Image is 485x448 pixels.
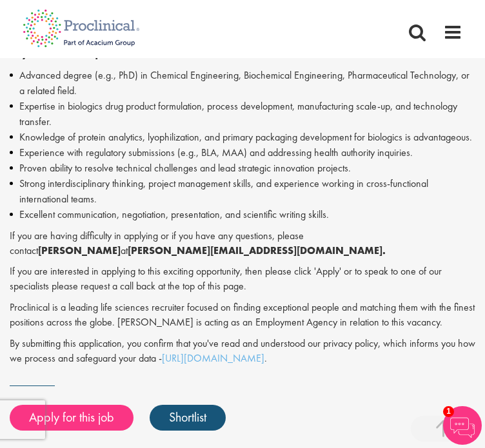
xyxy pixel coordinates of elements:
p: If you are having difficulty in applying or if you have any questions, please contact at [10,229,475,258]
a: Apply for this job [10,405,134,431]
li: Knowledge of protein analytics, lyophilization, and primary packaging development for biologics i... [10,130,475,145]
img: Chatbot [443,406,482,445]
li: Proven ability to resolve technical challenges and lead strategic innovation projects. [10,161,475,176]
li: Expertise in biologics drug product formulation, process development, manufacturing scale-up, and... [10,99,475,130]
strong: [PERSON_NAME] [38,244,121,257]
p: If you are interested in applying to this exciting opportunity, then please click 'Apply' or to s... [10,264,475,294]
li: Experience with regulatory submissions (e.g., BLA, MAA) and addressing health authority inquiries. [10,145,475,161]
li: Strong interdisciplinary thinking, project management skills, and experience working in cross-fun... [10,176,475,207]
li: Excellent communication, negotiation, presentation, and scientific writing skills. [10,207,475,222]
p: Proclinical is a leading life sciences recruiter focused on finding exceptional people and matchi... [10,300,475,330]
a: [URL][DOMAIN_NAME] [162,351,264,365]
span: 1 [443,406,454,417]
strong: Key Skills and Requirements: [10,46,148,60]
strong: [PERSON_NAME][EMAIL_ADDRESS][DOMAIN_NAME]. [128,244,386,257]
a: Shortlist [150,405,226,431]
li: Advanced degree (e.g., PhD) in Chemical Engineering, Biochemical Engineering, Pharmaceutical Tech... [10,68,475,99]
p: By submitting this application, you confirm that you've read and understood our privacy policy, w... [10,336,475,366]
